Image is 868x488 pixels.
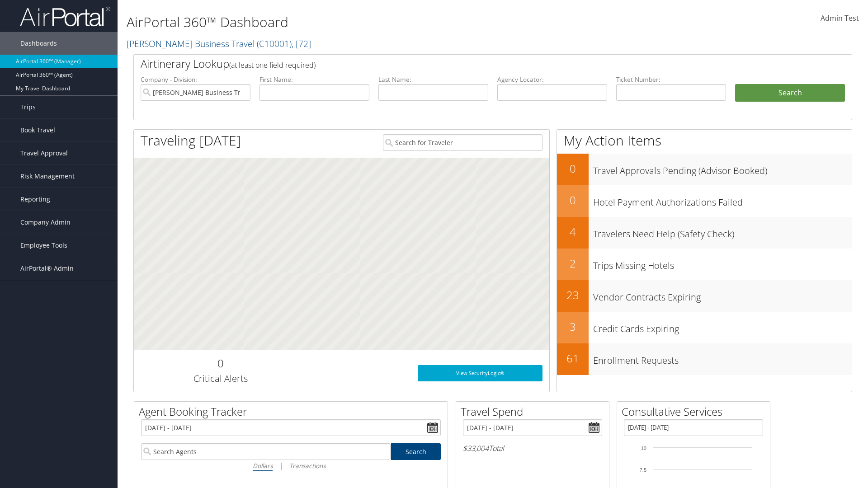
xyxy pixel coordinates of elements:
a: 4Travelers Need Help (Safety Check) [557,217,852,249]
h3: Travel Approvals Pending (Advisor Booked) [593,160,852,177]
h2: 61 [557,351,589,366]
h2: 0 [141,356,300,371]
span: AirPortal® Admin [20,257,74,280]
span: Travel Approval [20,142,68,164]
span: Company Admin [20,211,71,234]
a: Search [391,443,441,460]
h1: Traveling [DATE] [141,131,241,150]
span: ( C10001 ) [257,38,292,50]
a: View SecurityLogic® [418,365,542,381]
h3: Credit Cards Expiring [593,318,852,335]
span: Dashboards [20,32,57,55]
span: Book Travel [20,119,55,141]
h2: Agent Booking Tracker [139,404,448,419]
tspan: 10 [641,446,646,451]
label: Agency Locator: [497,75,607,84]
a: 0Hotel Payment Authorizations Failed [557,185,852,217]
h2: 0 [557,192,589,208]
span: Admin Test [821,13,859,23]
h2: Travel Spend [461,404,609,419]
h6: Total [463,443,602,453]
a: 61Enrollment Requests [557,343,852,375]
label: Company - Division: [141,75,250,84]
h2: Airtinerary Lookup [141,56,785,71]
h2: 4 [557,224,589,239]
h3: Critical Alerts [141,372,300,385]
i: Transactions [289,461,325,470]
h3: Vendor Contracts Expiring [593,286,852,304]
h1: My Action Items [557,131,852,150]
span: $33,004 [463,443,489,453]
input: Search Agents [141,443,391,460]
tspan: 7.5 [640,467,646,473]
a: 23Vendor Contracts Expiring [557,280,852,312]
label: First Name: [259,75,369,84]
span: Employee Tools [20,234,67,257]
div: | [141,460,441,471]
button: Search [735,84,845,102]
span: , [ 72 ] [292,38,311,50]
h2: 2 [557,256,589,271]
a: [PERSON_NAME] Business Travel [127,38,311,50]
span: (at least one field required) [229,60,316,70]
h2: Consultative Services [622,404,770,419]
a: 3Credit Cards Expiring [557,312,852,343]
span: Reporting [20,188,50,211]
span: Risk Management [20,165,75,188]
h3: Travelers Need Help (Safety Check) [593,223,852,240]
span: Trips [20,96,36,118]
a: 2Trips Missing Hotels [557,249,852,280]
h2: 23 [557,287,589,303]
h2: 3 [557,319,589,334]
img: airportal-logo.png [20,6,110,27]
h3: Enrollment Requests [593,350,852,367]
i: Dollars [253,461,273,470]
h3: Hotel Payment Authorizations Failed [593,192,852,209]
h2: 0 [557,161,589,176]
a: Admin Test [821,5,859,33]
a: 0Travel Approvals Pending (Advisor Booked) [557,154,852,185]
label: Ticket Number: [616,75,726,84]
h3: Trips Missing Hotels [593,255,852,272]
label: Last Name: [378,75,488,84]
input: Search for Traveler [383,134,542,151]
h1: AirPortal 360™ Dashboard [127,13,615,32]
